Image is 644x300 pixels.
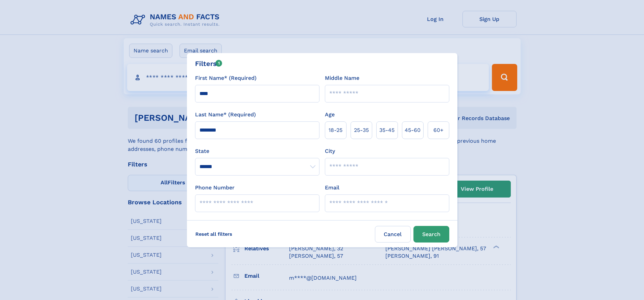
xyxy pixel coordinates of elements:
span: 25‑35 [354,126,369,134]
label: Middle Name [325,74,359,82]
label: Email [325,184,339,192]
label: Last Name* (Required) [195,111,256,119]
button: Search [413,226,449,243]
span: 45‑60 [405,126,421,134]
span: 60+ [433,126,444,134]
label: Phone Number [195,184,235,192]
span: 18‑25 [329,126,342,134]
label: First Name* (Required) [195,74,257,82]
div: Filters [195,59,222,69]
label: Age [325,111,335,119]
label: Cancel [375,226,411,243]
label: Reset all filters [191,226,237,242]
label: State [195,147,319,155]
label: City [325,147,335,155]
span: 35‑45 [379,126,395,134]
